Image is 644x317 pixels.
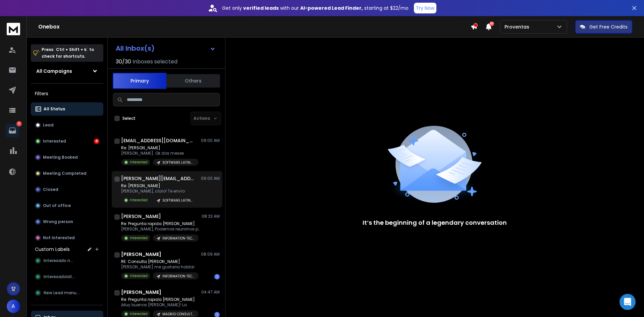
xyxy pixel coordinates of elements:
[121,183,199,189] p: Re: [PERSON_NAME]
[121,297,199,302] p: Re: Pregunta rapida [PERSON_NAME]
[416,5,434,11] p: Try Now
[121,189,199,194] p: [PERSON_NAME], claro! Te envío
[243,5,279,11] strong: verified leads
[43,122,54,128] p: Lead
[130,311,148,316] p: Interested
[201,176,220,181] p: 09:00 AM
[116,45,155,52] h1: All Inbox(s)
[121,175,195,182] h1: [PERSON_NAME][EMAIL_ADDRESS][DOMAIN_NAME]
[162,160,195,165] p: SOFTWARE LATINO ARG,CH, PAN- NO COL, [GEOGRAPHIC_DATA]
[121,289,161,296] h1: [PERSON_NAME]
[16,121,22,126] p: 4
[575,20,632,34] button: Get Free Credits
[162,198,195,203] p: SOFTWARE LATINO ARG,CH, PAN- NO COL, [GEOGRAPHIC_DATA]
[42,46,94,60] p: Press to check for shortcuts.
[31,183,103,196] button: Closed
[31,231,103,245] button: Not Interested
[121,226,202,232] p: [PERSON_NAME], Podemos reunirnos para que
[7,300,20,313] button: A
[31,199,103,212] button: Out of office
[121,302,199,308] p: ¡Muy buenos [PERSON_NAME]! La
[363,218,507,227] p: It’s the beginning of a legendary conversation
[31,286,103,300] button: New Lead manual
[44,258,76,263] span: Interesado new
[130,160,148,165] p: Interested
[43,139,66,144] p: Interested
[31,89,103,98] h3: Filters
[162,274,195,279] p: INFORMATION TECH SERVICES LATAM
[116,58,131,66] span: 30 / 30
[43,155,78,160] p: Meeting Booked
[43,187,58,192] p: Closed
[121,264,199,270] p: [PERSON_NAME] me gustaria hablar
[489,21,494,26] span: 50
[113,73,166,89] button: Primary
[201,252,220,257] p: 08:09 AM
[589,23,628,30] p: Get Free Credits
[35,246,70,253] h3: Custom Labels
[162,312,195,317] p: MADRID CONSULTING PRIMER GRADO- *1
[55,46,88,53] span: Ctrl + Shift + k
[504,23,532,30] p: Proventas
[201,289,220,295] p: 04:47 AM
[31,254,103,267] button: Interesado new
[31,270,103,283] button: Interesadolater
[121,259,199,264] p: RE: Consulta [PERSON_NAME]
[38,23,471,31] h1: Onebox
[31,102,103,116] button: All Status
[132,58,177,66] h3: Inboxes selected
[620,294,636,310] div: Open Intercom Messenger
[121,137,195,144] h1: [EMAIL_ADDRESS][DOMAIN_NAME]
[201,138,220,143] p: 09:00 AM
[121,251,161,258] h1: [PERSON_NAME]
[202,214,220,219] p: 08:23 AM
[31,135,103,148] button: Interested4
[121,221,202,226] p: Re: Pregunta rapida [PERSON_NAME]
[7,23,20,35] img: logo
[214,274,220,279] div: 1
[31,151,103,164] button: Meeting Booked
[121,145,199,151] p: Re: [PERSON_NAME]
[300,5,363,11] strong: AI-powered Lead Finder,
[43,235,75,241] p: Not Interested
[121,213,161,220] h1: [PERSON_NAME]
[130,235,148,241] p: Interested
[36,68,72,74] h1: All Campaigns
[44,290,79,296] span: New Lead manual
[44,106,65,112] p: All Status
[31,215,103,228] button: Wrong person
[94,139,99,144] div: 4
[6,124,19,137] a: 4
[44,274,76,279] span: Interesadolater
[414,3,436,13] button: Try Now
[222,5,409,11] p: Get only with our starting at $22/mo
[43,219,73,224] p: Wrong person
[31,167,103,180] button: Meeting Completed
[43,203,71,208] p: Out of office
[110,42,221,55] button: All Inbox(s)
[31,64,103,78] button: All Campaigns
[166,73,220,88] button: Others
[162,236,195,241] p: INFORMATION TECH SERVICES LATAM
[130,273,148,278] p: Interested
[121,151,199,156] p: [PERSON_NAME]. Ok dos meses
[130,198,148,203] p: Interested
[31,118,103,132] button: Lead
[43,171,87,176] p: Meeting Completed
[122,116,136,121] label: Select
